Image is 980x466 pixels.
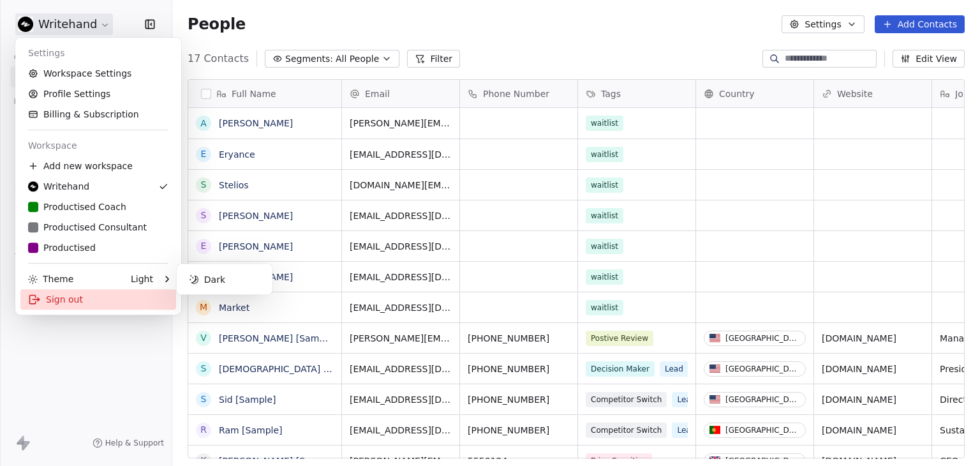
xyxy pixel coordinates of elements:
a: Profile Settings [20,84,176,104]
img: logo%20only%20-%20400%20x%20400.jpg [28,181,38,192]
div: Productised Consultant [28,221,147,234]
div: Theme [28,273,73,285]
div: Productised [28,241,96,254]
div: Settings [20,43,176,63]
a: Workspace Settings [20,63,176,84]
div: Add new workspace [20,156,176,176]
div: Dark [182,269,267,290]
div: Sign out [20,289,176,310]
div: Light [131,273,153,285]
div: Productised Coach [28,200,126,213]
div: Writehand [28,180,89,193]
div: Workspace [20,135,176,156]
a: Billing & Subscription [20,104,176,124]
